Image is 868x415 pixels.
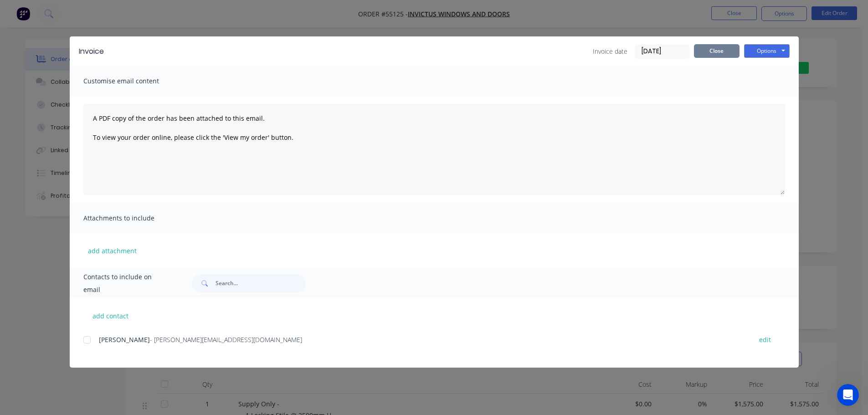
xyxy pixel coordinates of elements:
button: add attachment [83,244,141,257]
div: Invoice [79,46,104,57]
span: [PERSON_NAME] [99,335,150,344]
span: Invoice date [593,46,627,56]
iframe: Intercom live chat [837,384,859,406]
button: Options [744,44,790,58]
button: edit [754,333,776,346]
span: Contacts to include on email [83,271,169,296]
button: Close [694,44,740,58]
span: Attachments to include [83,212,184,225]
span: Customise email content [83,75,184,87]
textarea: A PDF copy of the order has been attached to this email. To view your order online, please click ... [83,104,785,195]
button: add contact [83,309,138,323]
span: - [PERSON_NAME][EMAIL_ADDRESS][DOMAIN_NAME] [150,335,302,344]
input: Search... [216,274,306,292]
